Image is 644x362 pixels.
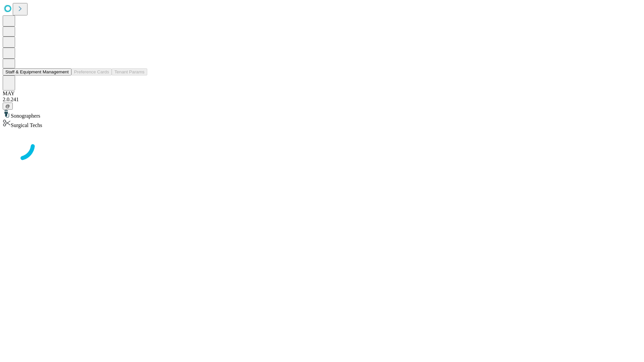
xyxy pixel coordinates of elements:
[112,68,147,75] button: Tenant Params
[3,103,13,110] button: @
[3,97,641,103] div: 2.0.241
[3,119,641,128] div: Surgical Techs
[3,90,641,97] div: MAY
[71,68,112,75] button: Preference Cards
[3,68,71,75] button: Staff & Equipment Management
[5,104,10,109] span: @
[3,110,641,119] div: Sonographers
